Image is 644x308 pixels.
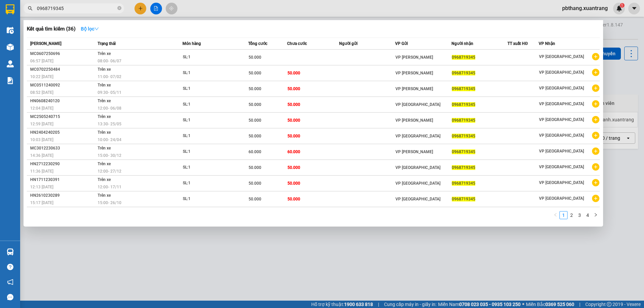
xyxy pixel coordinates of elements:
span: 09:30 - 05/11 [98,90,121,95]
span: 0968719345 [452,197,475,201]
img: warehouse-icon [7,60,14,67]
span: plus-circle [592,179,599,186]
span: VP [GEOGRAPHIC_DATA] [539,86,584,90]
div: MC0511240092 [30,82,96,89]
span: [PERSON_NAME] [30,41,61,46]
span: VP Gửi [395,41,408,46]
li: 2 [568,211,576,219]
img: solution-icon [7,77,14,84]
span: 12:00 - 27/12 [98,169,121,174]
span: VP [PERSON_NAME] [395,86,433,91]
span: 50.000 [287,197,300,201]
div: SL: 1 [183,195,233,203]
li: 1 [559,211,568,219]
span: 50.000 [249,165,261,170]
span: VP [GEOGRAPHIC_DATA] [539,70,584,75]
div: SL: 1 [183,180,233,187]
span: VP [GEOGRAPHIC_DATA] [539,54,584,59]
span: plus-circle [592,147,599,155]
span: Trên xe [98,51,111,56]
img: warehouse-icon [7,27,14,34]
span: right [594,213,598,217]
span: 12:04 [DATE] [30,106,53,111]
div: SL: 1 [183,85,233,93]
span: 60.000 [249,149,261,154]
span: plus-circle [592,163,599,171]
div: SL: 1 [183,164,233,171]
li: Previous Page [551,211,559,219]
span: Món hàng [182,41,201,46]
span: 50.000 [249,118,261,123]
li: 4 [584,211,592,219]
span: 50.000 [249,86,261,91]
span: VP [PERSON_NAME] [395,149,433,154]
span: VP [GEOGRAPHIC_DATA] [539,133,584,138]
span: 0968719345 [452,86,475,91]
span: VP [GEOGRAPHIC_DATA] [539,196,584,201]
span: 10:00 - 24/04 [98,137,121,142]
img: warehouse-icon [7,44,14,51]
span: 08:52 [DATE] [30,90,53,95]
span: VP [GEOGRAPHIC_DATA] [395,102,440,107]
span: 50.000 [287,134,300,138]
span: Người nhận [451,41,473,46]
span: 12:13 [DATE] [30,185,53,189]
div: SL: 1 [183,117,233,124]
span: 0968719345 [452,149,475,154]
span: Trên xe [98,162,111,166]
span: 50.000 [287,165,300,170]
span: 0968719345 [452,55,475,60]
span: VP [GEOGRAPHIC_DATA] [539,149,584,153]
li: 3 [576,211,584,219]
span: 0968719345 [452,102,475,107]
span: Trên xe [98,193,111,198]
span: 60.000 [287,149,300,154]
span: 10:22 [DATE] [30,74,53,79]
span: 13:30 - 25/05 [98,122,121,126]
span: 50.000 [249,181,261,186]
div: HN2712230290 [30,161,96,168]
span: VP [GEOGRAPHIC_DATA] [539,102,584,106]
span: 15:00 - 30/12 [98,153,121,158]
img: logo-vxr [6,4,14,14]
span: 12:59 [DATE] [30,122,53,126]
span: question-circle [7,264,13,270]
span: 06:57 [DATE] [30,59,53,63]
div: HN2404240205 [30,129,96,136]
a: 2 [568,211,575,219]
div: SL: 1 [183,54,233,61]
span: Trên xe [98,83,111,87]
button: right [592,211,600,219]
span: 0968719345 [452,181,475,186]
span: close-circle [117,5,121,12]
span: left [553,213,557,217]
span: VP [GEOGRAPHIC_DATA] [395,165,440,170]
span: plus-circle [592,116,599,123]
span: VP [GEOGRAPHIC_DATA] [539,117,584,122]
div: SL: 1 [183,132,233,140]
span: VP [GEOGRAPHIC_DATA] [539,165,584,169]
img: warehouse-icon [7,248,14,255]
span: 50.000 [249,134,261,138]
span: VP [GEOGRAPHIC_DATA] [395,181,440,186]
span: search [28,6,33,11]
input: Tìm tên, số ĐT hoặc mã đơn [37,5,116,12]
div: MC0702250484 [30,66,96,73]
span: 0968719345 [452,71,475,75]
span: plus-circle [592,132,599,139]
span: Tổng cước [248,41,267,46]
span: 0968719345 [452,165,475,170]
span: VP [PERSON_NAME] [395,71,433,75]
a: 4 [584,211,591,219]
button: left [551,211,559,219]
span: 50.000 [287,86,300,91]
span: VP [GEOGRAPHIC_DATA] [539,180,584,185]
div: MC0607250696 [30,50,96,57]
span: 08:00 - 06/07 [98,59,121,63]
span: 50.000 [287,102,300,107]
span: TT xuất HĐ [507,41,528,46]
span: VP Nhận [539,41,555,46]
span: down [94,26,99,31]
span: 10:03 [DATE] [30,137,53,142]
span: VP [PERSON_NAME] [395,55,433,60]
